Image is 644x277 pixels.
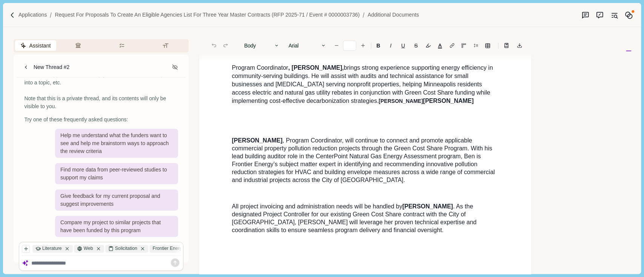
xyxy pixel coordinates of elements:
[458,40,469,51] button: Adjust margins
[24,116,178,124] div: Try one of these frequently asked questions:
[410,40,421,51] button: S
[385,40,396,51] button: I
[240,40,283,51] button: Body
[24,63,178,110] div: Hello! I'm your assistant here to help you put together a successful application! I can help you ...
[232,64,494,104] span: brings strong experience supporting energy efficiency in community-serving buildings. He will ass...
[232,203,402,210] span: All project invoicing and administration needs will be handled by
[423,98,473,104] span: [PERSON_NAME]
[288,64,342,71] span: , [PERSON_NAME]
[360,12,367,18] img: Forward slash icon
[47,12,55,18] img: Forward slash icon
[105,245,148,253] div: Solicitation
[390,43,392,48] i: I
[232,137,496,183] span: , Program Coordinator, will continue to connect and promote applicable commercial property pollut...
[149,245,209,253] div: Frontier Energy...P.pdf
[29,42,51,50] span: Assistant
[9,12,16,18] img: Forward slash icon
[232,64,288,71] span: Program Coordinator
[55,11,360,19] a: Request for Proposals to Create an Eligible Agencies List for Three Year Master Contracts (RFP 20...
[55,163,178,184] div: Find more data from peer-reviewed studies to support my claims
[397,40,409,51] button: U
[34,63,69,71] div: New Thread #2
[55,216,178,237] div: Compare my project to similar projects that have been funded by this program
[55,129,178,158] div: Help me understand what the funders want to see and help me brainstorm ways to approach the revie...
[18,11,47,19] a: Applications
[232,137,282,144] span: [PERSON_NAME]
[470,40,481,51] button: Line height
[209,40,219,51] button: Undo
[447,40,457,51] button: Line height
[331,40,342,51] button: Decrease font size
[514,40,525,51] button: Export to docx
[342,65,344,71] span: ,
[401,43,405,48] u: U
[220,40,231,51] button: Redo
[32,245,72,253] div: Literature
[372,40,384,51] button: B
[482,40,493,51] button: Line height
[414,43,418,48] s: S
[367,11,419,19] a: Additional Documents
[74,245,104,253] div: Web
[358,40,368,51] button: Increase font size
[55,190,178,211] div: Give feedback for my current proposal and suggest improvements
[379,98,423,104] span: [PERSON_NAME]
[232,203,478,233] span: . As the designated Project Controller for our existing Green Cost Share contract with the City o...
[501,40,512,51] button: Line height
[284,40,330,51] button: Arial
[402,203,453,210] span: [PERSON_NAME]
[377,43,380,48] b: B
